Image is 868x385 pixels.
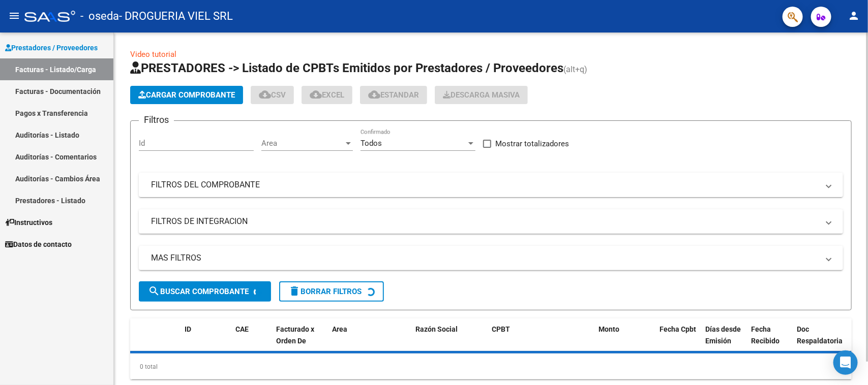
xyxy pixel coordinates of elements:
[655,318,701,363] datatable-header-cell: Fecha Cpbt
[488,318,594,363] datatable-header-cell: CPBT
[563,65,587,74] span: (alt+q)
[119,5,233,27] span: - DROGUERIA VIEL SRL
[361,139,382,148] span: Todos
[139,209,843,234] mat-expansion-panel-header: FILTROS DE INTEGRACION
[288,287,362,296] span: Borrar Filtros
[80,5,119,27] span: - oseda
[231,318,272,363] datatable-header-cell: CAE
[310,88,322,101] mat-icon: cloud_download
[797,325,843,345] span: Doc Respaldatoria
[302,86,352,104] button: EXCEL
[660,325,696,333] span: Fecha Cpbt
[5,239,72,250] span: Datos de contacto
[495,138,569,150] span: Mostrar totalizadores
[279,281,384,302] button: Borrar Filtros
[848,10,860,22] mat-icon: person
[598,325,619,333] span: Monto
[793,318,854,363] datatable-header-cell: Doc Respaldatoria
[139,281,271,302] button: Buscar Comprobante
[151,252,819,264] mat-panel-title: MAS FILTROS
[130,61,563,75] span: PRESTADORES -> Listado de CPBTs Emitidos por Prestadores / Proveedores
[138,90,235,100] span: Cargar Comprobante
[130,354,852,379] div: 0 total
[288,285,301,297] mat-icon: delete
[833,350,858,375] div: Open Intercom Messenger
[130,86,243,104] button: Cargar Comprobante
[701,318,747,363] datatable-header-cell: Días desde Emisión
[151,179,819,190] mat-panel-title: FILTROS DEL COMPROBANTE
[139,246,843,270] mat-expansion-panel-header: MAS FILTROS
[272,318,328,363] datatable-header-cell: Facturado x Orden De
[751,325,780,345] span: Fecha Recibido
[435,86,528,104] app-download-masive: Descarga masiva de comprobantes (adjuntos)
[181,318,231,363] datatable-header-cell: ID
[130,50,176,59] a: Video tutorial
[747,318,793,363] datatable-header-cell: Fecha Recibido
[276,325,314,345] span: Facturado x Orden De
[259,90,286,100] span: CSV
[492,325,510,333] span: CPBT
[705,325,741,345] span: Días desde Emisión
[185,325,191,333] span: ID
[139,173,843,197] mat-expansion-panel-header: FILTROS DEL COMPROBANTE
[148,285,160,297] mat-icon: search
[148,287,249,296] span: Buscar Comprobante
[261,139,344,148] span: Area
[310,90,344,100] span: EXCEL
[411,318,488,363] datatable-header-cell: Razón Social
[368,90,419,100] span: Estandar
[435,86,528,104] button: Descarga Masiva
[5,42,98,53] span: Prestadores / Proveedores
[360,86,427,104] button: Estandar
[139,113,174,127] h3: Filtros
[251,86,294,104] button: CSV
[235,325,249,333] span: CAE
[415,325,458,333] span: Razón Social
[443,90,520,100] span: Descarga Masiva
[328,318,397,363] datatable-header-cell: Area
[594,318,655,363] datatable-header-cell: Monto
[5,217,52,228] span: Instructivos
[259,88,271,101] mat-icon: cloud_download
[8,10,20,22] mat-icon: menu
[151,216,819,227] mat-panel-title: FILTROS DE INTEGRACION
[332,325,347,333] span: Area
[368,88,380,101] mat-icon: cloud_download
